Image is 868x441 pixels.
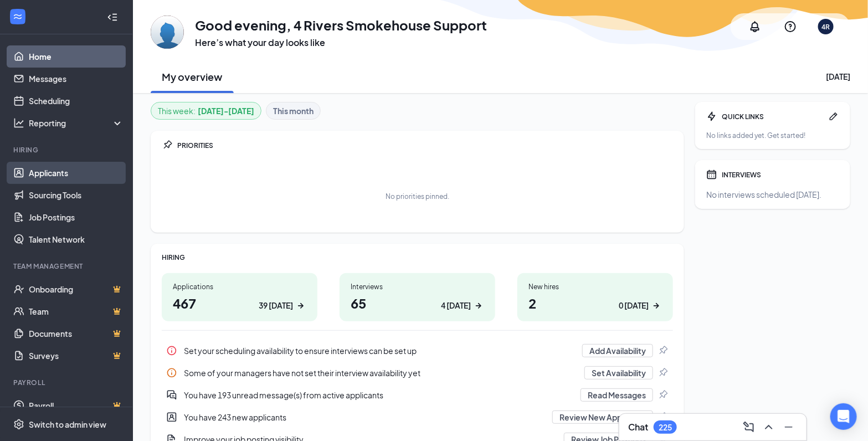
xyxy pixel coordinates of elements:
[582,344,653,357] button: Add Availability
[158,105,254,117] div: This week :
[29,419,106,430] div: Switch to admin view
[619,300,649,311] div: 0 [DATE]
[658,412,669,423] svg: Pin
[29,228,124,250] a: Talent Network
[29,322,124,345] a: DocumentsCrown
[784,20,797,33] svg: QuestionInfo
[29,300,124,322] a: TeamCrown
[386,192,449,201] div: No priorities pinned.
[742,421,756,434] svg: ComposeMessage
[162,406,673,428] div: You have 243 new applicants
[528,282,662,291] div: New hires
[162,362,673,384] div: Some of your managers have not set their interview availability yet
[706,169,717,180] svg: Calendar
[162,362,673,384] a: InfoSome of your managers have not set their interview availability yetSet AvailabilityPin
[658,367,669,378] svg: Pin
[29,45,124,68] a: Home
[184,345,576,356] div: Set your scheduling availability to ensure interviews can be set up
[29,206,124,228] a: Job Postings
[13,419,24,430] svg: Settings
[740,418,758,436] button: ComposeMessage
[780,418,798,436] button: Minimize
[162,406,673,428] a: UserEntityYou have 243 new applicantsReview New ApplicantsPin
[29,90,124,112] a: Scheduling
[29,345,124,367] a: SurveysCrown
[706,189,839,200] div: No interviews scheduled [DATE].
[162,273,317,321] a: Applications46739 [DATE]ArrowRight
[830,403,857,430] div: Open Intercom Messenger
[151,16,184,49] img: 4 Rivers Smokehouse Support
[760,418,778,436] button: ChevronUp
[13,378,121,387] div: Payroll
[162,384,673,406] div: You have 193 unread message(s) from active applicants
[29,278,124,300] a: OnboardingCrown
[12,11,23,22] svg: WorkstreamLogo
[782,421,795,434] svg: Minimize
[748,20,762,33] svg: Notifications
[762,421,775,434] svg: ChevronUp
[195,37,487,49] h3: Here’s what your day looks like
[13,261,121,271] div: Team Management
[295,300,306,311] svg: ArrowRight
[29,117,124,129] div: Reporting
[517,273,673,321] a: New hires20 [DATE]ArrowRight
[651,300,662,311] svg: ArrowRight
[162,140,173,151] svg: Pin
[722,112,824,121] div: QUICK LINKS
[166,412,177,423] svg: UserEntity
[162,340,673,362] a: InfoSet your scheduling availability to ensure interviews can be set upAdd AvailabilityPin
[166,367,177,378] svg: Info
[162,340,673,362] div: Set your scheduling availability to ensure interviews can be set up
[528,294,662,312] h1: 2
[184,412,546,423] div: You have 243 new applicants
[173,282,306,291] div: Applications
[441,300,471,311] div: 4 [DATE]
[29,184,124,206] a: Sourcing Tools
[13,145,121,155] div: Hiring
[162,70,223,84] h2: My overview
[584,366,653,380] button: Set Availability
[166,389,177,401] svg: DoubleChatActive
[29,162,124,184] a: Applicants
[162,384,673,406] a: DoubleChatActiveYou have 193 unread message(s) from active applicantsRead MessagesPin
[177,141,673,150] div: PRIORITIES
[29,394,124,417] a: PayrollCrown
[195,16,487,34] h1: Good evening, 4 Rivers Smokehouse Support
[13,117,24,129] svg: Analysis
[166,345,177,356] svg: Info
[828,111,839,122] svg: Pen
[659,423,672,432] div: 225
[581,388,653,402] button: Read Messages
[184,367,578,378] div: Some of your managers have not set their interview availability yet
[473,300,484,311] svg: ArrowRight
[273,105,314,117] b: This month
[162,253,673,262] div: HIRING
[198,105,254,117] b: [DATE] - [DATE]
[340,273,495,321] a: Interviews654 [DATE]ArrowRight
[658,389,669,401] svg: Pin
[184,389,574,401] div: You have 193 unread message(s) from active applicants
[107,12,118,23] svg: Collapse
[822,22,830,32] div: 4R
[706,131,839,140] div: No links added yet. Get started!
[259,300,293,311] div: 39 [DATE]
[351,294,484,312] h1: 65
[351,282,484,291] div: Interviews
[706,111,717,122] svg: Bolt
[628,421,648,433] h3: Chat
[722,170,839,180] div: INTERVIEWS
[658,345,669,356] svg: Pin
[29,68,124,90] a: Messages
[552,411,653,424] button: Review New Applicants
[826,71,850,82] div: [DATE]
[173,294,306,312] h1: 467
